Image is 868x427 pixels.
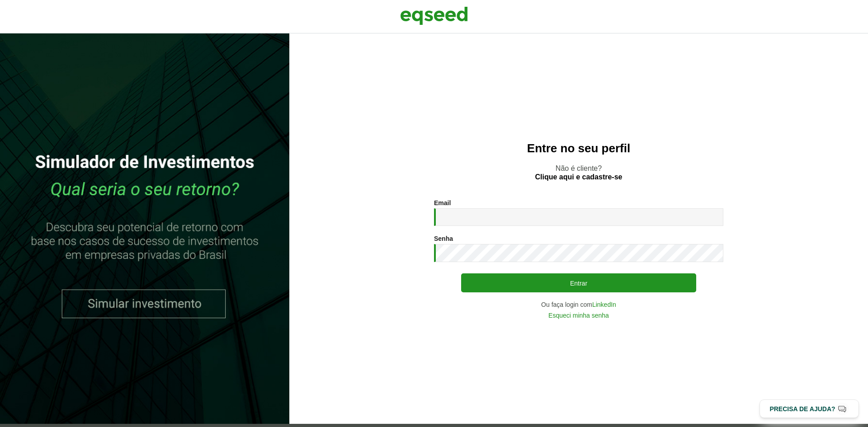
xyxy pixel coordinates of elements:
[434,301,723,308] div: Ou faça login com
[592,301,616,308] a: LinkedIn
[548,312,609,319] a: Esqueci minha senha
[535,174,623,181] a: Clique aqui e cadastre-se
[461,273,696,292] button: Entrar
[307,164,850,181] p: Não é cliente?
[434,200,451,206] label: Email
[434,235,453,242] label: Senha
[400,5,468,27] img: EqSeed Logo
[307,142,850,155] h2: Entre no seu perfil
